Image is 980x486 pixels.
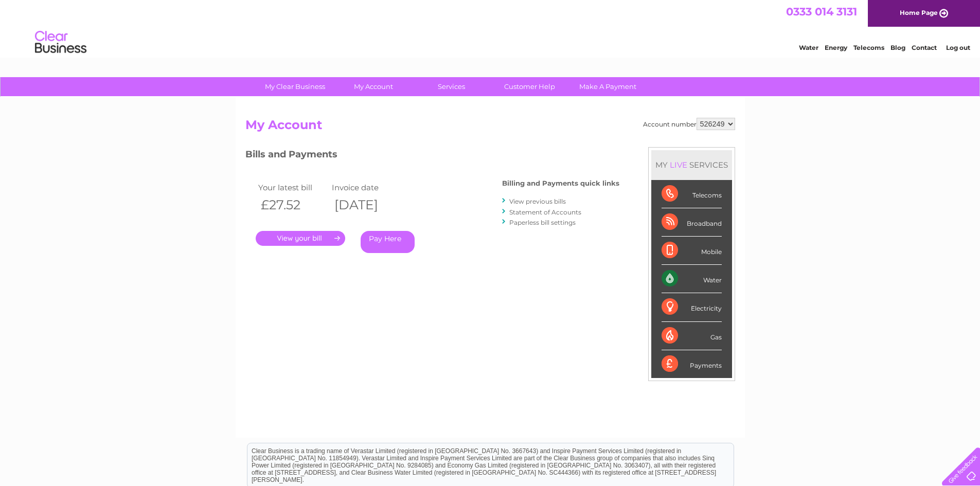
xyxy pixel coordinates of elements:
[786,5,857,18] a: 0333 014 3131
[361,231,415,253] a: Pay Here
[509,208,581,216] a: Statement of Accounts
[509,197,566,205] a: View previous bills
[256,181,330,194] td: Your latest bill
[799,44,818,51] a: Water
[912,44,937,51] a: Contact
[662,350,722,378] div: Payments
[662,265,722,293] div: Water
[662,322,722,350] div: Gas
[245,118,735,137] h2: My Account
[651,150,732,179] div: MY SERVICES
[502,179,619,187] h4: Billing and Payments quick links
[825,44,847,51] a: Energy
[565,77,650,96] a: Make A Payment
[256,194,330,215] th: £27.52
[329,181,403,194] td: Invoice date
[329,194,403,215] th: [DATE]
[662,180,722,208] div: Telecoms
[487,77,572,96] a: Customer Help
[853,44,884,51] a: Telecoms
[331,77,416,96] a: My Account
[245,147,619,165] h3: Bills and Payments
[662,293,722,321] div: Electricity
[890,44,905,51] a: Blog
[34,27,87,58] img: logo.png
[509,219,576,226] a: Paperless bill settings
[247,6,734,50] div: Clear Business is a trading name of Verastar Limited (registered in [GEOGRAPHIC_DATA] No. 3667643...
[409,77,494,96] a: Services
[946,44,970,51] a: Log out
[662,237,722,265] div: Mobile
[662,208,722,237] div: Broadband
[253,77,337,96] a: My Clear Business
[256,231,345,246] a: .
[643,118,735,130] div: Account number
[668,160,689,170] div: LIVE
